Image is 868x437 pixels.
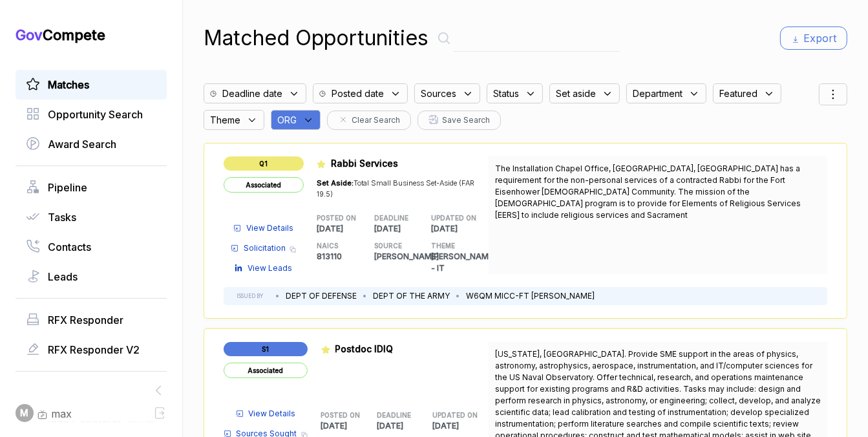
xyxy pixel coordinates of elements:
[21,407,29,420] span: M
[433,410,469,420] h5: UPDATED ON
[442,114,490,126] span: Save Search
[780,27,847,50] button: Export
[26,107,156,122] a: Opportunity Search
[48,136,116,152] span: Award Search
[16,27,43,43] span: Gov
[377,410,412,420] h5: DEADLINE
[237,292,263,300] h5: ISSUED BY
[433,420,489,432] p: [DATE]
[495,164,801,220] span: The Installation Chapel Office, [GEOGRAPHIC_DATA], [GEOGRAPHIC_DATA] has a requirement for the no...
[48,180,87,195] span: Pipeline
[26,342,156,357] a: RFX Responder V2
[224,342,308,356] span: S1
[51,406,72,421] span: max
[493,87,519,100] span: Status
[332,87,384,100] span: Posted date
[317,213,354,223] h5: POSTED ON
[431,223,489,235] p: [DATE]
[317,251,374,262] p: 813110
[286,290,357,302] li: DEPT OF DEFENSE
[224,156,304,171] span: Q1
[374,213,411,223] h5: DEADLINE
[224,177,304,193] span: Associated
[317,241,354,251] h5: NAICS
[48,269,78,284] span: Leads
[331,158,398,169] span: Rabbi Services
[48,77,89,92] span: Matches
[374,223,432,235] p: [DATE]
[466,290,595,302] li: W6QM MICC-FT [PERSON_NAME]
[244,242,286,254] span: Solicitation
[431,241,468,251] h5: THEME
[48,312,123,328] span: RFX Responder
[26,136,156,152] a: Award Search
[248,262,292,274] span: View Leads
[321,410,357,420] h5: POSTED ON
[633,87,683,100] span: Department
[16,26,167,44] h1: Compete
[556,87,596,100] span: Set aside
[431,251,489,274] p: [PERSON_NAME] - IT
[204,23,429,54] h1: Matched Opportunities
[224,363,308,378] span: Associated
[231,242,286,254] a: Solicitation
[26,209,156,225] a: Tasks
[246,222,293,234] span: View Details
[222,87,282,100] span: Deadline date
[249,408,296,420] span: View Details
[321,420,377,432] p: [DATE]
[374,251,432,262] p: [PERSON_NAME]
[26,77,156,92] a: Matches
[317,178,474,198] span: Total Small Business Set-Aside (FAR 19.5)
[48,342,140,357] span: RFX Responder V2
[48,107,143,122] span: Opportunity Search
[317,223,374,235] p: [DATE]
[377,420,433,432] p: [DATE]
[26,269,156,284] a: Leads
[277,113,297,127] span: ORG
[48,239,91,255] span: Contacts
[26,180,156,195] a: Pipeline
[373,290,450,302] li: DEPT OF THE ARMY
[374,241,411,251] h5: SOURCE
[352,114,400,126] span: Clear Search
[335,343,394,354] span: Postdoc IDIQ
[26,239,156,255] a: Contacts
[317,178,354,187] span: Set Aside:
[210,113,240,127] span: Theme
[421,87,456,100] span: Sources
[418,111,501,130] button: Save Search
[431,213,468,223] h5: UPDATED ON
[48,209,76,225] span: Tasks
[327,111,411,130] button: Clear Search
[719,87,757,100] span: Featured
[26,312,156,328] a: RFX Responder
